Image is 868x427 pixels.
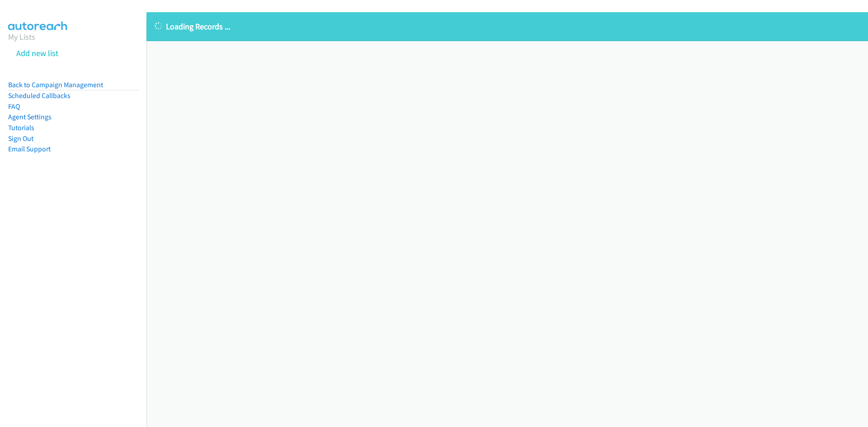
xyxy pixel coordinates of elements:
a: Add new list [16,48,58,58]
a: Agent Settings [8,113,52,121]
a: Scheduled Callbacks [8,91,71,100]
a: Back to Campaign Management [8,80,103,89]
p: Loading Records ... [155,20,860,33]
a: Sign Out [8,134,33,143]
a: Tutorials [8,123,34,132]
a: My Lists [8,32,35,42]
a: FAQ [8,102,20,111]
a: Email Support [8,145,51,153]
